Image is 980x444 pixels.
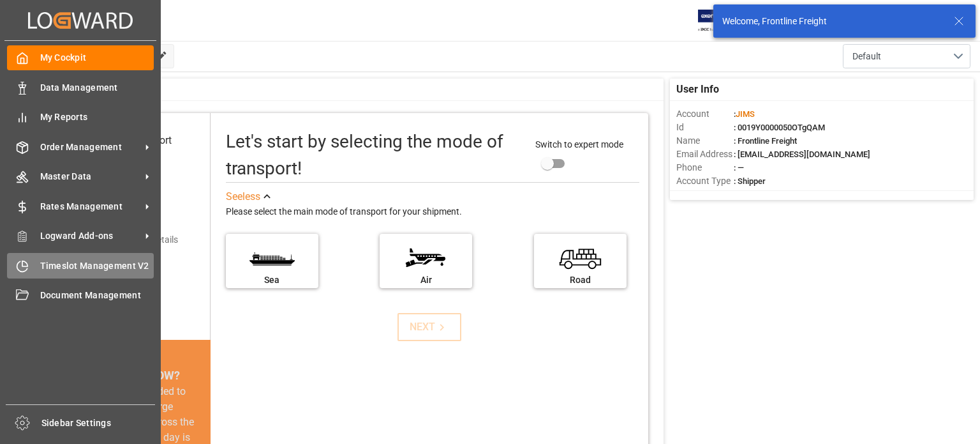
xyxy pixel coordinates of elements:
span: Sidebar Settings [41,417,156,430]
div: Air [386,273,466,287]
span: : Shipper [734,176,766,186]
span: Timeslot Management V2 [40,259,154,273]
button: NEXT [397,313,461,341]
span: My Cockpit [40,51,154,65]
span: Master Data [40,170,141,183]
span: Order Management [40,141,141,154]
span: Phone [676,161,734,174]
div: See less [226,189,260,204]
span: Account Type [676,174,734,188]
span: : — [734,163,744,172]
span: Email Address [676,148,734,161]
div: Road [540,273,620,287]
div: Sea [232,273,312,287]
img: Exertis%20JAM%20-%20Email%20Logo.jpg_1722504956.jpg [698,10,742,32]
div: Let's start by selecting the mode of transport! [226,128,523,182]
span: Id [676,121,734,134]
span: User Info [676,82,719,97]
span: Switch to expert mode [535,139,623,149]
span: : Frontline Freight [734,136,797,146]
a: Timeslot Management V2 [7,253,154,278]
span: JIMS [736,109,755,119]
span: Document Management [40,289,154,302]
div: Please select the main mode of transport for your shipment. [226,204,639,220]
div: NEXT [410,319,449,335]
span: My Reports [40,111,154,124]
span: Data Management [40,81,154,95]
span: Account [676,107,734,121]
span: Rates Management [40,200,141,213]
a: Data Management [7,75,154,100]
span: : [EMAIL_ADDRESS][DOMAIN_NAME] [734,149,870,159]
button: open menu [843,44,970,68]
span: : 0019Y0000050OTgQAM [734,123,825,132]
span: : [734,109,755,119]
div: Welcome, Frontline Freight [722,15,942,28]
a: My Cockpit [7,45,154,70]
span: Logward Add-ons [40,229,141,243]
span: Default [852,50,881,63]
span: Name [676,134,734,148]
div: Add shipping details [98,233,178,247]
